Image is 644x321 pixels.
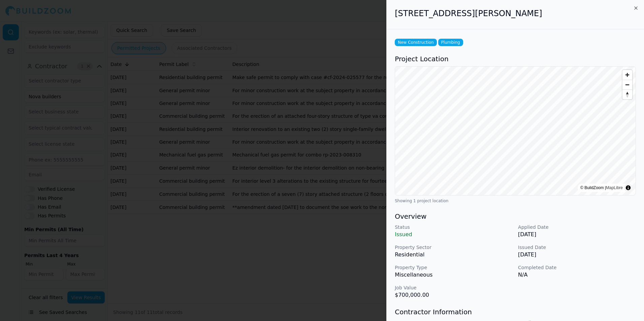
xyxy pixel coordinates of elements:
[395,244,513,251] p: Property Sector
[395,54,636,64] h3: Project Location
[622,90,632,99] button: Reset bearing to north
[395,251,513,259] p: Residential
[395,291,513,299] p: $700,000.00
[395,307,636,317] h3: Contractor Information
[438,39,463,46] span: Plumbing
[395,271,513,279] p: Miscellaneous
[622,80,632,90] button: Zoom out
[395,8,636,19] h2: [STREET_ADDRESS][PERSON_NAME]
[606,185,623,190] a: MapLibre
[518,224,636,230] p: Applied Date
[518,264,636,271] p: Completed Date
[624,184,632,192] summary: Toggle attribution
[395,284,513,291] p: Job Value
[622,70,632,80] button: Zoom in
[395,67,636,195] canvas: Map
[518,271,636,279] p: N/A
[395,224,513,230] p: Status
[395,198,636,204] div: Showing 1 project location
[518,251,636,259] p: [DATE]
[395,264,513,271] p: Property Type
[580,184,623,191] div: © BuildZoom |
[395,230,513,239] p: Issued
[395,212,636,221] h3: Overview
[395,39,437,46] span: New Construction
[518,244,636,251] p: Issued Date
[518,230,636,239] p: [DATE]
